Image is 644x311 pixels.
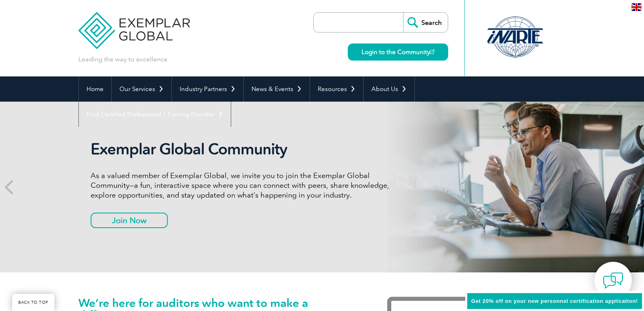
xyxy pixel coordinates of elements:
img: contact-chat.png [603,270,623,291]
img: open_square.png [430,50,434,54]
a: Find Certified Professional / Training Provider [79,102,231,127]
a: Resources [310,76,363,102]
a: BACK TO TOP [12,294,54,311]
a: Join Now [91,213,168,228]
a: About Us [364,76,414,102]
a: Home [79,76,111,102]
img: en [631,3,642,11]
a: Our Services [112,76,171,102]
a: Industry Partners [172,76,243,102]
input: Search [403,13,448,32]
h2: Exemplar Global Community [91,140,395,159]
a: News & Events [244,76,310,102]
a: Login to the Community [348,43,448,61]
p: As a valued member of Exemplar Global, we invite you to join the Exemplar Global Community—a fun,... [91,171,395,200]
span: Get 20% off on your new personnel certification application! [471,298,638,304]
p: Leading the way to excellence [78,55,167,64]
